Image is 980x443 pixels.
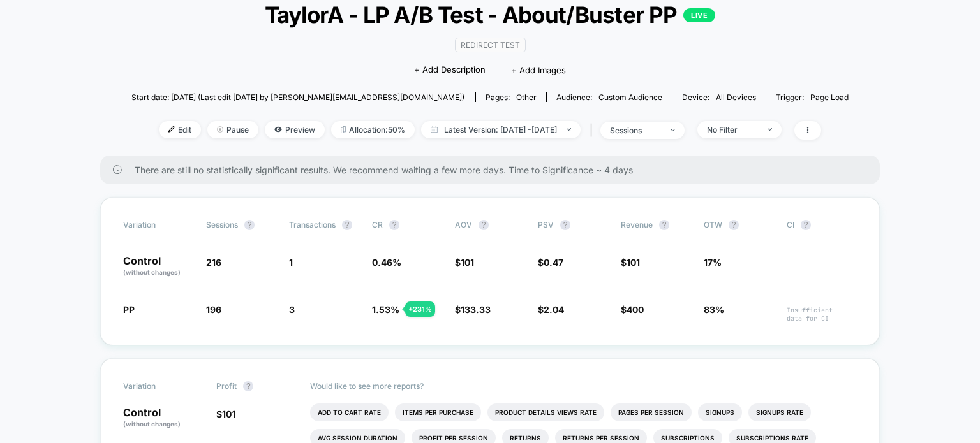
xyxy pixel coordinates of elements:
button: ? [479,220,489,230]
span: CR [372,220,383,229]
li: Signups Rate [748,403,811,421]
span: 400 [627,304,644,315]
span: PP [123,304,135,315]
span: Sessions [206,220,238,229]
span: 17% [704,257,722,268]
span: $ [538,304,564,315]
div: + 231 % [405,301,435,317]
span: $ [538,257,563,268]
span: 101 [461,257,474,268]
img: rebalance [341,126,346,133]
div: Pages: [486,92,537,102]
button: ? [389,220,399,230]
span: Variation [123,220,193,230]
span: TaylorA - LP A/B Test - About/Buster PP [167,1,813,28]
span: OTW [704,220,774,230]
p: Control [123,407,204,429]
button: ? [729,220,739,230]
span: 0.46 % [372,257,401,268]
li: Items Per Purchase [395,403,481,421]
span: $ [621,257,640,268]
p: Control [123,256,193,277]
img: end [567,128,571,131]
button: ? [659,220,669,230]
span: Start date: [DATE] (Last edit [DATE] by [PERSON_NAME][EMAIL_ADDRESS][DOMAIN_NAME]) [131,92,464,102]
span: Pause [207,121,258,138]
span: Latest Version: [DATE] - [DATE] [421,121,581,138]
span: Edit [159,121,201,138]
button: ? [244,220,255,230]
li: Add To Cart Rate [310,403,389,421]
span: --- [787,259,857,277]
span: Redirect Test [455,38,526,52]
span: 0.47 [544,257,563,268]
span: AOV [455,220,472,229]
li: Product Details Views Rate [487,403,604,421]
span: all devices [716,92,756,102]
img: calendar [431,126,438,133]
span: CI [787,220,857,230]
img: end [217,126,223,133]
span: 101 [627,257,640,268]
span: Allocation: 50% [331,121,415,138]
div: Trigger: [776,92,849,102]
span: $ [455,257,474,268]
span: Variation [123,381,193,391]
span: 1 [289,257,293,268]
span: Transactions [289,220,336,229]
span: other [516,92,537,102]
span: 3 [289,304,295,315]
span: Preview [265,121,325,138]
span: $ [621,304,644,315]
span: + Add Images [511,65,566,75]
span: Custom Audience [598,92,662,102]
span: | [587,121,600,140]
button: ? [801,220,811,230]
img: end [768,128,772,131]
li: Signups [698,403,742,421]
span: 101 [222,409,235,419]
button: ? [342,220,352,230]
span: Insufficient data for CI [787,306,857,323]
span: 133.33 [461,304,491,315]
span: Revenue [621,220,653,229]
span: 196 [206,304,221,315]
span: Profit [216,381,237,391]
span: 83% [704,304,724,315]
span: (without changes) [123,268,181,276]
span: 1.53 % [372,304,399,315]
span: PSV [538,220,554,229]
span: $ [216,409,235,419]
span: (without changes) [123,420,181,428]
img: edit [168,126,175,133]
p: Would like to see more reports? [310,381,857,391]
button: ? [243,381,253,391]
li: Pages Per Session [611,403,692,421]
div: Audience: [556,92,662,102]
div: No Filter [707,125,758,134]
span: 216 [206,257,221,268]
span: There are still no statistically significant results. We recommend waiting a few more days . Time... [135,164,854,175]
img: end [671,129,675,131]
p: LIVE [683,8,715,22]
span: $ [455,304,491,315]
span: + Add Description [414,64,486,76]
button: ? [560,220,570,230]
span: Page Load [810,92,849,102]
span: 2.04 [544,304,564,315]
div: sessions [610,126,661,135]
span: Device: [672,92,766,102]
